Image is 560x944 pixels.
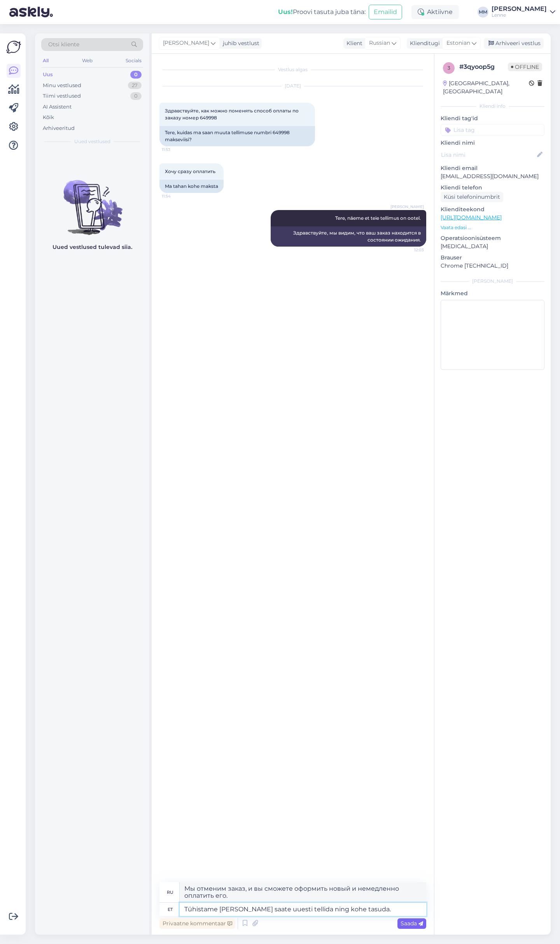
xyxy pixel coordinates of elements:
span: Tere, näeme et teie tellimus on ootel. [335,215,421,221]
div: All [41,56,50,66]
div: ru [167,886,173,899]
div: Tiimi vestlused [43,92,81,100]
span: Estonian [446,39,470,47]
div: Küsi telefoninumbrit [441,192,503,202]
div: Arhiveeri vestlus [484,38,544,49]
div: [DATE] [159,82,426,89]
span: [PERSON_NAME] [163,39,209,47]
div: Uus [43,71,53,79]
div: [GEOGRAPHIC_DATA], [GEOGRAPHIC_DATA] [443,79,529,96]
div: Privaatne kommentaar [159,918,235,929]
p: Kliendi tag'id [441,114,544,123]
textarea: Мы отменим заказ, и вы сможете оформить новый и немедленно оплатить его. [180,882,426,902]
div: Minu vestlused [43,82,81,89]
div: Klienditugi [407,39,440,47]
span: Хочу сразу оплатить [165,168,215,174]
div: Tere, kuidas ma saan muuta tellimuse numbri 649998 makseviisi? [159,126,315,146]
span: Otsi kliente [48,40,79,49]
p: Kliendi telefon [441,184,544,192]
div: [PERSON_NAME] [492,6,547,12]
span: Saada [401,920,423,927]
span: Uued vestlused [74,138,110,145]
span: Здравствуйте, как можно поменять способ оплаты по заказу номер 649998 [165,108,300,121]
div: Здравствуйте, мы видим, что ваш заказ находится в состоянии ожидания. [271,226,426,247]
p: Brauser [441,254,544,262]
div: Socials [124,56,143,66]
p: Klienditeekond [441,205,544,214]
div: 0 [130,71,142,79]
div: et [168,903,173,916]
b: Uus! [278,8,293,16]
a: [PERSON_NAME]Lenne [492,6,555,18]
div: [PERSON_NAME] [441,278,544,285]
textarea: Tühistame [PERSON_NAME] saate uuesti tellida ning kohe tasuda. [180,903,426,916]
span: 3 [448,65,450,71]
div: Arhiveeritud [43,124,75,132]
p: Kliendi nimi [441,139,544,147]
span: 11:54 [162,193,191,199]
img: Askly Logo [6,40,21,54]
p: Chrome [TECHNICAL_ID] [441,262,544,270]
div: # 3qyoop5g [459,62,508,72]
p: [MEDICAL_DATA] [441,242,544,250]
span: Russian [369,39,390,47]
p: Uued vestlused tulevad siia. [52,243,132,251]
span: 12:03 [395,247,424,253]
p: Vaata edasi ... [441,224,544,231]
div: juhib vestlust [220,39,259,47]
div: MM [478,7,488,18]
span: 11:53 [162,147,191,152]
span: Offline [508,63,542,71]
p: [EMAIL_ADDRESS][DOMAIN_NAME] [441,172,544,180]
div: Kliendi info [441,103,544,110]
input: Lisa tag [441,124,544,136]
input: Lisa nimi [441,151,535,159]
div: Aktiivne [411,5,459,19]
p: Kliendi email [441,164,544,172]
p: Operatsioonisüsteem [441,234,544,242]
span: [PERSON_NAME] [390,204,424,210]
div: Kõik [43,114,54,121]
p: Märkmed [441,289,544,298]
div: 27 [128,82,142,89]
div: Ma tahan kohe maksta [159,180,224,193]
div: 0 [130,92,142,100]
div: AI Assistent [43,103,72,111]
a: [URL][DOMAIN_NAME] [441,214,502,221]
div: Proovi tasuta juba täna: [278,7,366,17]
div: Web [80,56,94,66]
img: No chats [35,166,149,236]
div: Klient [343,39,362,47]
button: Emailid [369,5,402,19]
div: Lenne [492,12,547,18]
div: Vestlus algas [159,66,426,73]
